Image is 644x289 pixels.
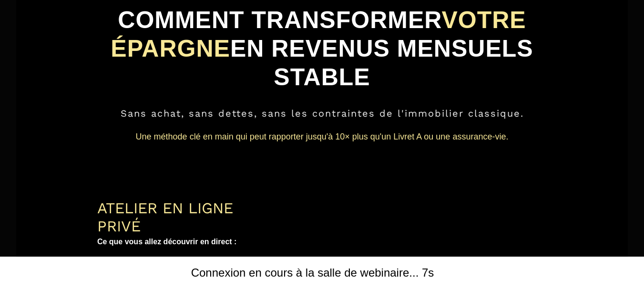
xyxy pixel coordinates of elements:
[191,266,434,279] div: Connexion en cours à la salle de webinaire... 7s
[121,108,524,119] span: Sans achat, sans dettes, sans les contraintes de l'immobilier classique.
[97,238,237,246] b: Ce que vous allez découvrir en direct :
[97,1,547,96] h1: COMMENT TRANSFORMER EN REVENUS MENSUELS STABLE
[136,132,509,141] span: Une méthode clé en main qui peut rapporter jusqu'à 10× plus qu'un Livret A ou une assurance-vie.
[97,199,255,235] div: ATELIER EN LIGNE PRIVÉ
